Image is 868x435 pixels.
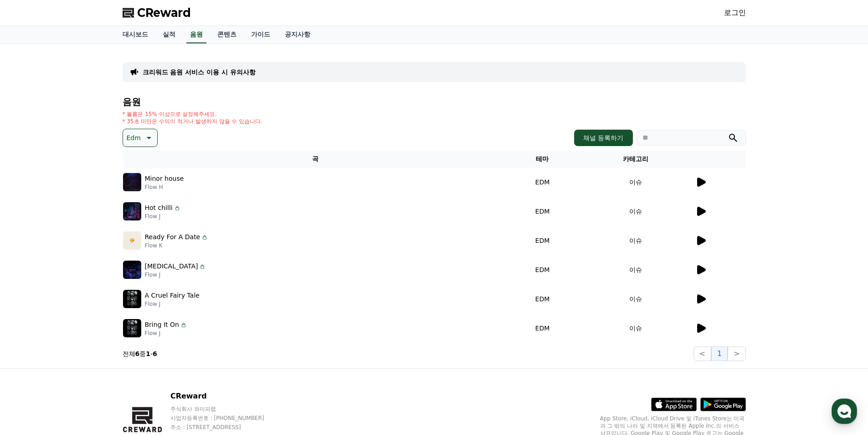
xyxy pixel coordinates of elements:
p: Hot chilli [145,203,173,213]
a: 공지사항 [277,26,318,43]
img: music [123,202,141,220]
a: 실적 [155,26,183,43]
p: Flow H [145,183,184,191]
td: EDM [508,255,576,284]
p: Edm [127,131,141,144]
td: EDM [508,314,576,343]
strong: 6 [153,350,157,357]
strong: 6 [135,350,140,357]
p: * 볼륨은 15% 이상으로 설정해주세요. [123,110,263,118]
img: music [123,261,141,279]
td: EDM [508,226,576,255]
button: > [728,346,745,361]
p: Flow J [145,213,181,220]
th: 테마 [508,151,576,168]
p: 사업자등록번호 : [PHONE_NUMBER] [170,414,282,422]
p: Ready For A Date [145,232,200,242]
th: 곡 [123,151,508,168]
a: 로그인 [724,7,746,18]
a: 음원 [186,26,206,43]
p: A Cruel Fairy Tale [145,291,200,300]
img: music [123,173,141,191]
a: 가이드 [244,26,277,43]
p: [MEDICAL_DATA] [145,262,198,271]
p: Flow K [145,242,209,249]
a: 크리워드 음원 서비스 이용 시 유의사항 [143,68,256,77]
button: 1 [711,346,728,361]
button: 채널 등록하기 [574,130,632,146]
h4: 음원 [123,97,746,107]
td: EDM [508,284,576,314]
a: 콘텐츠 [210,26,244,43]
p: Minor house [145,174,184,183]
p: 주식회사 와이피랩 [170,405,282,413]
img: music [123,319,141,337]
strong: 1 [146,350,150,357]
p: CReward [170,391,282,402]
button: Edm [123,129,158,147]
span: CReward [137,5,191,20]
td: 이슈 [577,255,695,284]
td: EDM [508,168,576,197]
p: Flow J [145,271,206,278]
td: 이슈 [577,168,695,197]
td: EDM [508,197,576,226]
td: 이슈 [577,314,695,343]
p: Flow J [145,300,200,308]
a: 대시보드 [115,26,155,43]
img: music [123,290,141,308]
th: 카테고리 [577,151,695,168]
a: CReward [123,5,191,20]
p: Flow J [145,330,187,337]
p: 전체 중 - [123,349,157,358]
p: Bring It On [145,320,179,330]
p: 주소 : [STREET_ADDRESS] [170,424,282,431]
img: music [123,231,141,250]
td: 이슈 [577,284,695,314]
td: 이슈 [577,197,695,226]
button: < [693,346,711,361]
p: * 35초 미만은 수익이 적거나 발생하지 않을 수 있습니다. [123,118,263,125]
td: 이슈 [577,226,695,255]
